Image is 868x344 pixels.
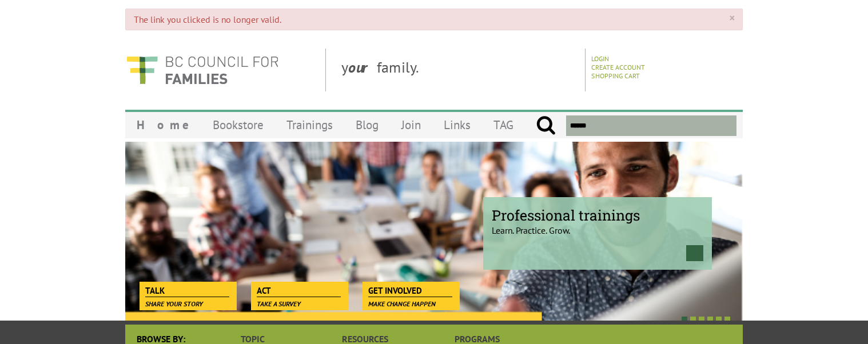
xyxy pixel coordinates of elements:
[125,111,201,138] a: Home
[257,285,341,297] span: Act
[492,206,703,225] span: Professional trainings
[432,111,482,138] a: Links
[145,285,229,297] span: Talk
[390,111,432,138] a: Join
[125,9,743,30] div: The link you clicked is no longer valid.
[591,54,609,63] a: Login
[492,215,703,236] p: Learn. Practice. Grow.
[591,63,645,71] a: Create Account
[363,282,458,298] a: Get Involved Make change happen
[275,111,344,138] a: Trainings
[332,49,586,91] div: y family.
[482,111,525,138] a: TAG
[251,282,347,298] a: Act Take a survey
[729,13,734,24] a: ×
[348,58,377,77] strong: our
[368,299,436,308] span: Make change happen
[536,115,556,136] input: Submit
[344,111,390,138] a: Blog
[591,71,640,80] a: Shopping Cart
[368,285,452,297] span: Get Involved
[125,49,280,91] img: BC Council for FAMILIES
[140,282,235,298] a: Talk Share your story
[145,299,203,308] span: Share your story
[257,299,301,308] span: Take a survey
[201,111,275,138] a: Bookstore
